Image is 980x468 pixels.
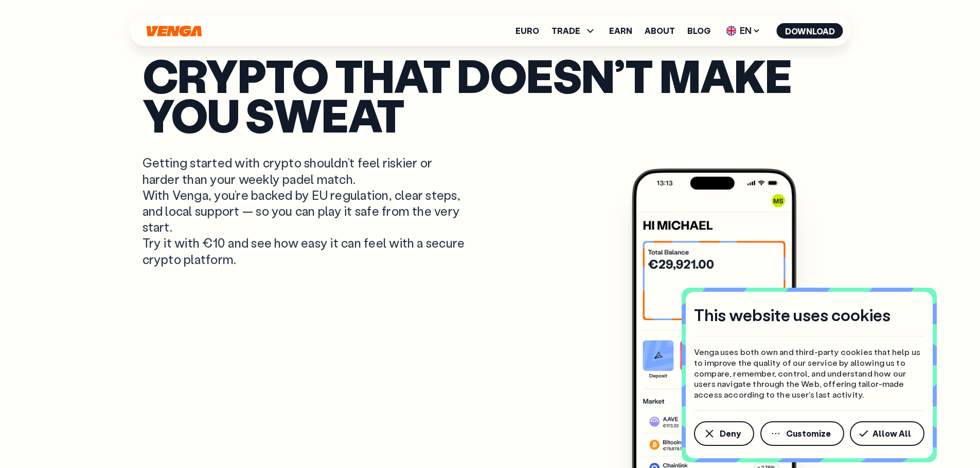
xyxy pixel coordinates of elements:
span: TRADE [551,27,580,35]
a: About [645,27,675,35]
button: Download [777,23,843,39]
svg: Home [146,25,203,37]
a: Euro [515,27,539,35]
span: Customize [786,429,831,438]
span: EN [723,23,764,39]
span: Allow All [872,429,911,438]
h4: This website uses cookies [694,304,890,326]
p: Venga uses both own and third-party cookies that help us to improve the quality of our service by... [694,347,924,400]
span: Deny [720,429,741,438]
span: TRADE [551,25,597,37]
a: Blog [687,27,710,35]
p: Crypto that doesn’t make you sweat [142,55,838,134]
button: Deny [694,421,754,446]
button: Customize [760,421,844,446]
button: Allow All [850,421,924,446]
a: Earn [609,27,632,35]
p: Getting started with crypto shouldn’t feel riskier or harder than your weekly padel match. With V... [142,155,468,267]
img: flag-uk [726,26,737,36]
